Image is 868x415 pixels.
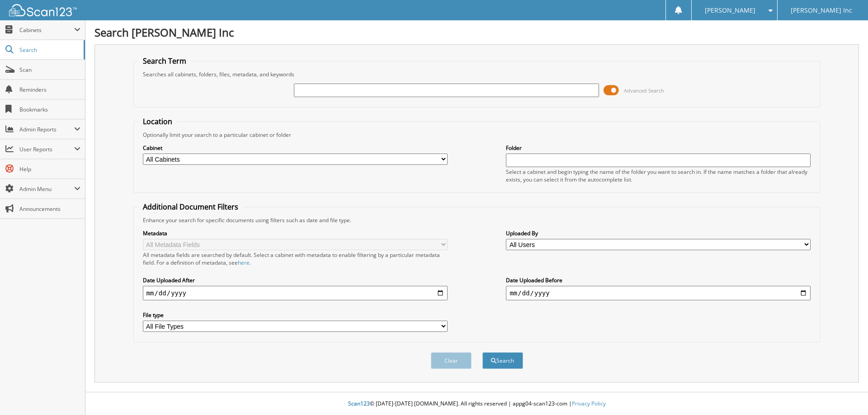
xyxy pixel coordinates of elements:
legend: Search Term [138,56,191,66]
iframe: Chat Widget [823,372,868,415]
label: Cabinet [143,144,448,152]
span: User Reports [19,145,74,153]
span: [PERSON_NAME] [705,8,755,13]
span: Cabinets [19,26,74,34]
label: Uploaded By [506,229,811,237]
span: Scan123 [348,400,370,407]
label: Folder [506,144,811,152]
span: Help [19,165,80,173]
h1: Search [PERSON_NAME] Inc [94,25,859,40]
div: © [DATE]-[DATE] [DOMAIN_NAME]. All rights reserved | appg04-scan123-com | [85,393,868,415]
span: Bookmarks [19,106,80,113]
span: Announcements [19,205,80,213]
legend: Additional Document Filters [138,202,243,212]
label: File type [143,311,448,319]
span: Scan [19,66,80,74]
button: Search [482,352,523,369]
input: start [143,286,448,300]
a: here [238,259,250,266]
input: end [506,286,811,300]
span: Search [19,46,79,54]
label: Date Uploaded After [143,276,448,284]
span: [PERSON_NAME] Inc [791,8,852,13]
button: Clear [431,352,472,369]
img: scan123-logo-white.svg [9,4,77,16]
div: Select a cabinet and begin typing the name of the folder you want to search in. If the name match... [506,168,811,183]
div: Searches all cabinets, folders, files, metadata, and keywords [138,70,816,78]
div: Enhance your search for specific documents using filters such as date and file type. [138,216,816,224]
label: Metadata [143,229,448,237]
span: Admin Reports [19,126,74,133]
div: All metadata fields are searched by default. Select a cabinet with metadata to enable filtering b... [143,251,448,266]
div: Optionally limit your search to a particular cabinet or folder [138,131,816,139]
a: Privacy Policy [572,400,606,407]
span: Admin Menu [19,185,74,193]
span: Reminders [19,86,80,93]
legend: Location [138,117,177,126]
label: Date Uploaded Before [506,276,811,284]
span: Advanced Search [624,87,664,94]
